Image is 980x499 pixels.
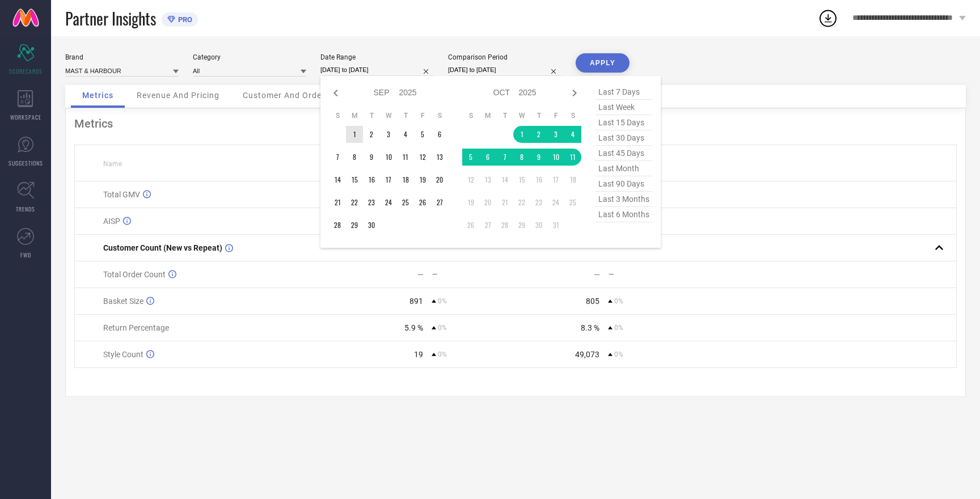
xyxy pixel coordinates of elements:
th: Friday [414,111,431,120]
td: Wed Sep 03 2025 [380,126,397,143]
td: Thu Sep 11 2025 [397,149,414,166]
td: Sat Sep 27 2025 [431,194,448,211]
span: 0% [438,350,447,358]
span: Total GMV [103,190,140,199]
td: Sat Oct 04 2025 [564,126,581,143]
td: Mon Oct 27 2025 [479,217,496,234]
div: — [594,270,600,279]
div: Open download list [818,8,838,28]
span: Customer Count (New vs Repeat) [103,243,222,252]
td: Tue Sep 23 2025 [363,194,380,211]
th: Monday [479,111,496,120]
span: SCORECARDS [9,67,43,75]
div: 5.9 % [404,323,423,332]
div: — [417,270,424,279]
td: Wed Oct 08 2025 [513,149,530,166]
td: Fri Oct 31 2025 [547,217,564,234]
td: Wed Oct 22 2025 [513,194,530,211]
span: AISP [103,217,120,226]
div: 49,073 [575,350,599,359]
span: 0% [614,350,623,358]
th: Wednesday [380,111,397,120]
th: Thursday [397,111,414,120]
span: last 6 months [595,207,652,222]
td: Mon Sep 22 2025 [346,194,363,211]
span: WORKSPACE [10,113,41,121]
td: Mon Sep 15 2025 [346,171,363,188]
td: Mon Oct 13 2025 [479,171,496,188]
td: Thu Oct 02 2025 [530,126,547,143]
td: Thu Oct 23 2025 [530,194,547,211]
td: Sat Sep 13 2025 [431,149,448,166]
td: Thu Sep 18 2025 [397,171,414,188]
input: Select comparison period [448,64,561,76]
div: Comparison Period [448,53,561,61]
td: Sun Oct 26 2025 [462,217,479,234]
span: last 30 days [595,130,652,146]
td: Sun Oct 05 2025 [462,149,479,166]
div: — [609,270,691,278]
td: Tue Oct 28 2025 [496,217,513,234]
td: Thu Oct 30 2025 [530,217,547,234]
th: Thursday [530,111,547,120]
div: — [432,270,515,278]
div: Brand [65,53,179,61]
td: Wed Oct 15 2025 [513,171,530,188]
td: Fri Oct 17 2025 [547,171,564,188]
span: 0% [614,297,623,305]
div: 805 [586,297,599,306]
th: Monday [346,111,363,120]
span: last month [595,161,652,176]
td: Sun Oct 19 2025 [462,194,479,211]
span: last 90 days [595,176,652,192]
span: PRO [175,15,192,24]
div: Metrics [74,117,957,130]
td: Fri Sep 19 2025 [414,171,431,188]
td: Sat Sep 06 2025 [431,126,448,143]
td: Mon Oct 06 2025 [479,149,496,166]
div: 891 [409,297,423,306]
th: Sunday [462,111,479,120]
td: Sat Sep 20 2025 [431,171,448,188]
span: FWD [20,251,31,259]
td: Mon Oct 20 2025 [479,194,496,211]
td: Sat Oct 11 2025 [564,149,581,166]
td: Tue Sep 02 2025 [363,126,380,143]
div: Next month [568,86,581,100]
td: Sun Sep 28 2025 [329,217,346,234]
td: Thu Sep 25 2025 [397,194,414,211]
th: Saturday [431,111,448,120]
td: Thu Oct 09 2025 [530,149,547,166]
span: 0% [438,297,447,305]
th: Friday [547,111,564,120]
td: Sun Sep 07 2025 [329,149,346,166]
td: Tue Oct 14 2025 [496,171,513,188]
div: Category [193,53,306,61]
th: Tuesday [496,111,513,120]
span: 0% [614,324,623,332]
div: 19 [414,350,423,359]
td: Wed Oct 29 2025 [513,217,530,234]
span: Total Order Count [103,270,166,279]
div: Previous month [329,86,343,100]
td: Fri Sep 12 2025 [414,149,431,166]
span: last 45 days [595,146,652,161]
span: 0% [438,324,447,332]
span: Name [103,160,122,168]
td: Sun Oct 12 2025 [462,171,479,188]
td: Tue Sep 30 2025 [363,217,380,234]
th: Sunday [329,111,346,120]
td: Fri Oct 03 2025 [547,126,564,143]
td: Mon Sep 08 2025 [346,149,363,166]
button: APPLY [576,53,630,73]
td: Mon Sep 29 2025 [346,217,363,234]
td: Sat Oct 25 2025 [564,194,581,211]
span: last 3 months [595,192,652,207]
td: Wed Oct 01 2025 [513,126,530,143]
div: Date Range [320,53,434,61]
span: Customer And Orders [243,91,330,100]
span: last 15 days [595,115,652,130]
span: Return Percentage [103,323,169,332]
span: Partner Insights [65,7,156,30]
td: Thu Sep 04 2025 [397,126,414,143]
